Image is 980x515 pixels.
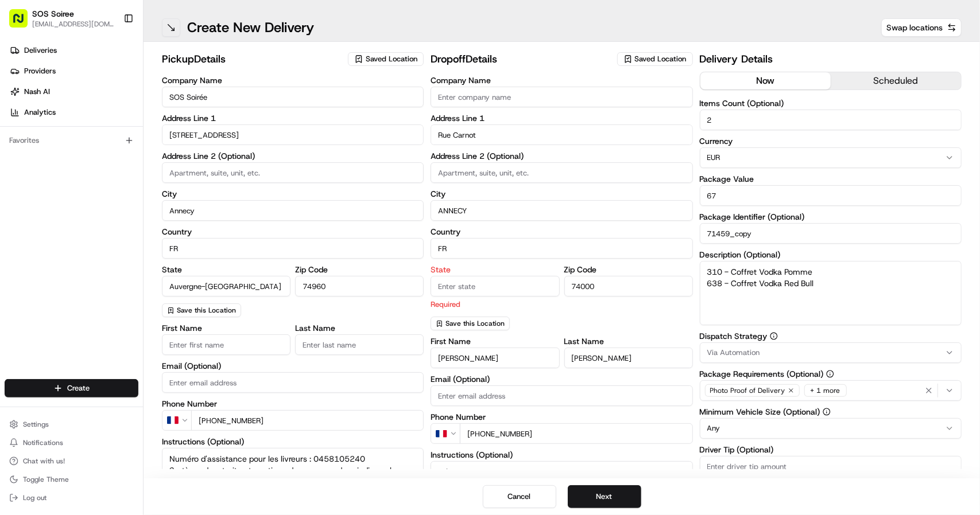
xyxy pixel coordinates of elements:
span: Chat with us! [23,457,65,466]
label: State [431,266,559,274]
button: Dispatch Strategy [770,332,778,340]
button: Settings [5,416,138,432]
input: Enter package value [700,185,962,206]
input: Enter email address [162,372,424,393]
button: Swap locations [881,18,962,37]
input: Apartment, suite, unit, etc. [162,162,424,183]
input: Enter address [431,124,692,145]
label: Driver Tip (Optional) [700,446,962,454]
input: Enter phone number [191,410,424,431]
button: Chat with us! [5,453,138,469]
h2: pickup Details [162,51,341,67]
label: Currency [700,137,962,145]
span: Save this Location [446,319,505,328]
label: City [162,190,424,198]
input: Clear [30,73,189,85]
span: Create [67,383,90,393]
label: Company Name [162,76,424,84]
img: Nash [11,11,34,34]
label: Minimum Vehicle Size (Optional) [700,408,962,416]
input: Enter first name [431,348,559,368]
img: Regen Pajulas [11,166,30,185]
input: Enter last name [295,334,424,355]
span: Photo Proof of Delivery [710,386,785,395]
label: Address Line 1 [162,114,424,122]
input: Enter number of items [700,110,962,130]
button: Save this Location [162,303,241,317]
label: Instructions (Optional) [162,438,424,446]
span: • [86,177,90,186]
label: Phone Number [431,413,692,421]
span: Settings [23,420,49,429]
span: 9 févr. [92,177,114,186]
textarea: 310 - Coffret Vodka Pomme 638 - Coffret Vodka Red Bull [700,261,962,325]
label: Dispatch Strategy [700,332,962,340]
label: Last Name [564,337,693,345]
input: Enter state [162,276,290,296]
input: Enter state [431,276,559,296]
input: Enter zip code [564,276,693,296]
div: We're available if you need us! [39,120,145,130]
input: Enter phone number [460,423,692,444]
div: Favorites [5,131,138,150]
span: Notifications [23,438,63,447]
a: Nash AI [5,83,143,101]
span: Providers [24,66,56,76]
input: Enter country [431,238,692,259]
span: Regen Pajulas [36,177,84,186]
p: Welcome 👋 [11,45,209,64]
label: Address Line 1 [431,114,692,122]
label: Package Value [700,175,962,183]
button: now [700,72,831,89]
button: Cancel [483,485,556,508]
label: Items Count (Optional) [700,99,962,107]
input: Enter last name [564,348,693,368]
button: SOS Soiree[EMAIL_ADDRESS][DOMAIN_NAME] [5,5,119,32]
button: Notifications [5,435,138,451]
label: Zip Code [564,266,693,274]
input: Enter first name [162,334,290,355]
button: See all [178,146,209,160]
input: Enter package identifier [700,223,962,244]
input: Enter country [162,238,424,259]
button: Minimum Vehicle Size (Optional) [823,408,831,416]
button: Package Requirements (Optional) [826,370,834,378]
input: Enter email address [431,385,692,406]
button: Toggle Theme [5,471,138,487]
div: 📗 [11,226,21,235]
label: Instructions (Optional) [431,451,692,459]
a: Deliveries [5,41,143,60]
input: Enter city [431,200,692,221]
label: First Name [162,324,290,332]
button: Create [5,379,138,397]
span: Save this Location [177,306,236,315]
a: 💻API Documentation [92,220,189,241]
button: Via Automation [700,342,962,363]
input: Apartment, suite, unit, etc. [431,162,692,183]
span: Saved Location [366,54,417,64]
span: Nash AI [24,87,50,97]
label: State [162,266,290,274]
label: Last Name [295,324,424,332]
span: [EMAIL_ADDRESS][DOMAIN_NAME] [32,19,114,29]
button: Start new chat [195,112,209,126]
label: Phone Number [162,400,424,408]
button: SOS Soiree [32,8,74,19]
input: Enter address [162,124,424,145]
div: Past conversations [11,149,77,158]
a: 📗Knowledge Base [7,220,92,241]
span: API Documentation [109,225,184,236]
h2: Delivery Details [700,51,962,67]
button: Next [568,485,641,508]
button: Saved Location [617,51,693,67]
label: Address Line 2 (Optional) [431,152,692,160]
span: Knowledge Base [23,225,88,236]
input: Enter city [162,200,424,221]
span: Deliveries [24,45,57,56]
div: Start new chat [39,109,188,120]
label: Company Name [431,76,692,84]
span: Via Automation [707,348,760,358]
input: Enter company name [162,87,424,107]
label: First Name [431,337,559,345]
